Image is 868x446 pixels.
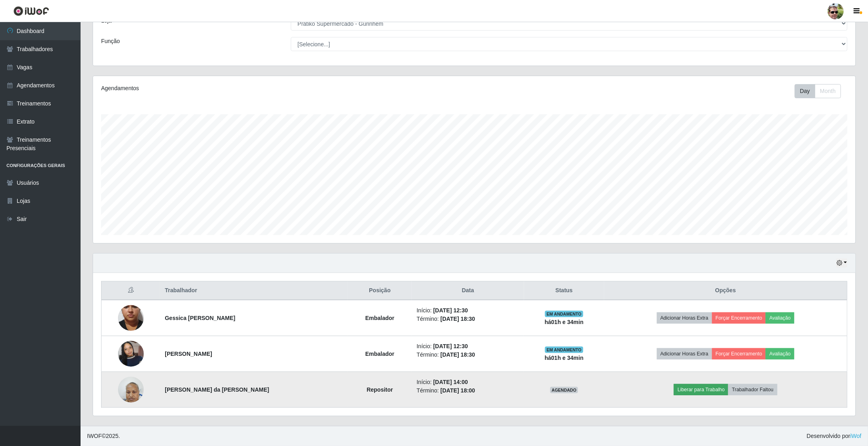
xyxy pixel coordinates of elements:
th: Trabalhador [160,281,348,300]
strong: há 01 h e 34 min [545,355,584,361]
div: First group [795,84,841,98]
img: 1752176484372.jpeg [118,372,144,407]
strong: Embalador [365,315,394,321]
th: Posição [348,281,412,300]
th: Opções [604,281,847,300]
span: Desenvolvido por [807,432,862,440]
li: Início: [416,378,519,386]
th: Data [412,281,524,300]
time: [DATE] 12:30 [433,307,468,314]
li: Término: [416,315,519,323]
time: [DATE] 18:00 [441,387,475,394]
time: [DATE] 18:30 [441,351,475,358]
button: Avaliação [766,312,794,324]
button: Avaliação [766,348,794,359]
button: Month [815,84,841,98]
span: EM ANDAMENTO [545,311,583,317]
button: Forçar Encerramento [712,348,766,359]
label: Função [101,37,120,45]
li: Término: [416,386,519,395]
span: AGENDADO [550,387,578,393]
span: © 2025 . [87,432,120,440]
time: [DATE] 18:30 [441,316,475,322]
button: Forçar Encerramento [712,312,766,324]
strong: há 01 h e 34 min [545,319,584,325]
img: 1746572657158.jpeg [118,289,144,347]
li: Início: [416,342,519,351]
time: [DATE] 14:00 [433,379,468,385]
strong: Gessica [PERSON_NAME] [165,315,235,321]
li: Início: [416,306,519,315]
strong: [PERSON_NAME] da [PERSON_NAME] [165,386,269,393]
a: iWof [850,433,862,439]
button: Adicionar Horas Extra [657,312,712,324]
span: IWOF [87,433,102,439]
img: CoreUI Logo [13,6,49,16]
th: Status [524,281,604,300]
div: Toolbar with button groups [795,84,847,98]
button: Adicionar Horas Extra [657,348,712,359]
strong: Embalador [365,351,394,357]
button: Trabalhador Faltou [728,384,777,395]
strong: [PERSON_NAME] [165,351,212,357]
div: Agendamentos [101,84,405,93]
button: Liberar para Trabalho [674,384,728,395]
li: Término: [416,351,519,359]
strong: Repositor [367,386,393,393]
time: [DATE] 12:30 [433,343,468,349]
button: Day [795,84,815,98]
img: 1749139022756.jpeg [118,331,144,377]
span: EM ANDAMENTO [545,347,583,353]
